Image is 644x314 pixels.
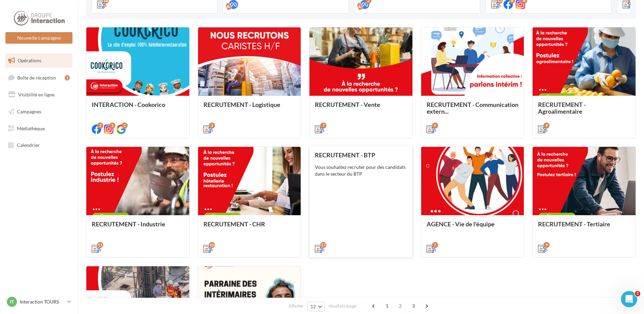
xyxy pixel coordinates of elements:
div: 3 [209,122,215,129]
span: RECRUTEMENT - Logistique [203,101,280,108]
span: RECRUTEMENT - BTP [315,151,375,159]
div: 2 [97,122,103,129]
span: Opérations [18,58,41,63]
span: résultats/page [328,303,357,309]
span: Boîte de réception [17,74,56,80]
a: Visibilité en ligne [4,88,74,102]
button: 12 [307,302,325,311]
div: 1 [65,75,70,81]
span: 12 [310,304,316,309]
span: Visibilité en ligne [18,92,55,97]
a: Opérations [4,53,74,68]
div: 9 [543,122,550,129]
div: 2 [122,122,128,129]
p: Interaction TOURS [20,298,65,305]
span: RECRUTEMENT - Tertiaire [538,220,610,228]
iframe: Intercom live chat [621,291,637,307]
span: 2 [635,291,640,296]
span: AGENCE - Vie de l'équipe [427,220,495,228]
div: 7 [432,242,438,248]
div: 7 [320,122,326,129]
div: 17 [320,242,326,248]
span: 1 [382,300,392,311]
a: Campagnes [4,105,74,119]
span: INTERACTION - Cookorico [92,101,165,108]
button: Nouvelle campagne [5,32,72,44]
div: 2 [109,122,115,129]
a: IT Interaction TOURS [5,295,72,308]
span: 3 [408,300,419,311]
span: RECRUTEMENT - Communication extern... [427,101,518,115]
div: Vous souhaitez recruter pour des candidats dans le secteur du BTP [315,164,407,177]
span: Médiathèque [17,125,45,131]
span: IT [10,298,14,305]
a: Calendrier [4,138,74,152]
span: Calendrier [17,142,40,148]
span: 2 [395,300,406,311]
span: RECRUTEMENT - CHR [203,220,265,228]
span: RECRUTEMENT - Agroalimentaire [538,101,586,115]
div: 9 [543,242,550,248]
a: Médiathèque [4,121,74,136]
div: 10 [209,242,215,248]
span: RECRUTEMENT - Vente [315,101,380,108]
div: 9 [432,122,438,129]
span: Afficher [288,303,304,309]
span: Campagnes [17,109,41,114]
span: RECRUTEMENT - Industrie [92,220,165,228]
a: Boîte de réception1 [4,70,74,85]
div: 11 [97,242,103,248]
